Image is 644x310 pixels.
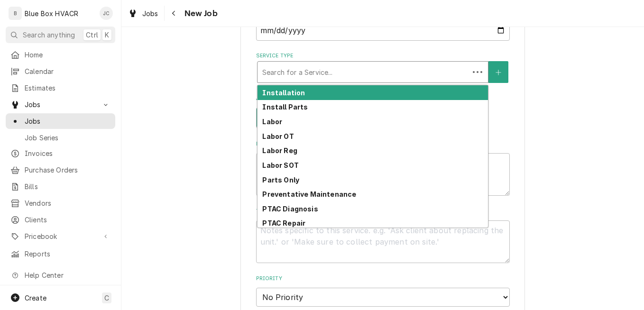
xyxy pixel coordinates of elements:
[256,208,510,215] label: Technician Instructions
[25,231,96,241] span: Pricebook
[25,165,110,175] span: Purchase Orders
[25,50,110,60] span: Home
[25,249,110,259] span: Reports
[25,148,110,158] span: Invoices
[262,132,294,140] strong: Labor OT
[6,195,115,211] a: Vendors
[25,116,110,126] span: Jobs
[6,179,115,194] a: Bills
[25,66,110,76] span: Calendar
[488,61,508,83] button: Create New Service
[6,113,115,129] a: Jobs
[256,20,510,41] input: yyyy-mm-dd
[6,228,115,244] a: Go to Pricebook
[25,198,110,208] span: Vendors
[256,275,510,307] div: Priority
[256,95,510,128] div: Job Type
[262,176,299,184] strong: Parts Only
[256,95,510,102] label: Job Type
[262,89,305,97] strong: Installation
[6,64,115,79] a: Calendar
[6,284,115,300] a: Go to What's New
[25,215,110,225] span: Clients
[166,6,182,21] button: Navigate back
[262,205,318,213] strong: PTAC Diagnosis
[256,52,510,83] div: Service Type
[6,146,115,161] a: Invoices
[100,7,113,20] div: Josh Canfield's Avatar
[6,80,115,96] a: Estimates
[6,27,115,43] button: Search anythingCtrlK
[25,270,110,280] span: Help Center
[262,118,282,126] strong: Labor
[25,100,96,109] span: Jobs
[105,30,109,40] span: K
[496,69,501,76] svg: Create New Service
[6,246,115,262] a: Reports
[6,97,115,112] a: Go to Jobs
[6,47,115,63] a: Home
[262,103,308,111] strong: Install Parts
[256,208,510,263] div: Technician Instructions
[6,267,115,283] a: Go to Help Center
[256,140,510,196] div: Reason For Call
[25,9,78,18] div: Blue Box HVACR
[6,212,115,228] a: Clients
[262,219,305,227] strong: PTAC Repair
[124,6,162,21] a: Jobs
[100,7,113,20] div: JC
[256,140,510,148] label: Reason For Call
[23,30,75,40] span: Search anything
[104,293,109,303] span: C
[256,52,510,60] label: Service Type
[25,133,110,143] span: Job Series
[25,182,110,191] span: Bills
[182,7,218,20] span: New Job
[6,162,115,178] a: Purchase Orders
[9,7,22,20] div: B
[262,190,356,198] strong: Preventative Maintenance
[256,275,510,283] label: Priority
[262,146,297,155] strong: Labor Reg
[25,294,46,302] span: Create
[25,83,110,93] span: Estimates
[86,30,98,40] span: Ctrl
[142,9,158,18] span: Jobs
[6,130,115,146] a: Job Series
[262,161,298,169] strong: Labor SOT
